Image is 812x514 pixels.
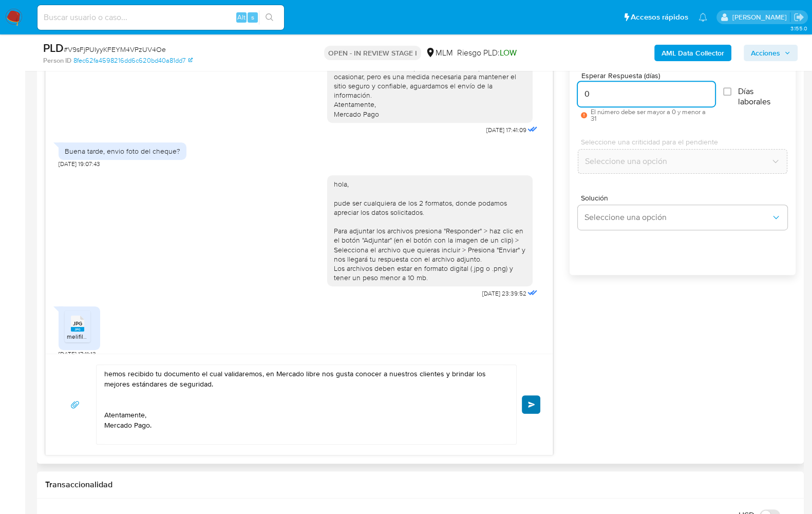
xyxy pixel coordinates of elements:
[59,160,100,168] span: [DATE] 19:07:43
[723,87,731,96] input: Días laborales
[486,126,526,134] span: [DATE] 17:41:09
[73,56,193,65] a: 8fec62fa4598216dd6c620bd40a81dd7
[73,320,82,327] span: JPG
[794,12,804,23] a: Salir
[662,45,724,61] b: AML Data Collector
[43,40,64,56] b: PLD
[425,47,453,59] div: MLM
[259,10,280,25] button: search-icon
[581,138,790,145] span: Seleccione una criticidad para el pendiente
[631,12,688,23] span: Accesos rápidos
[578,149,787,174] button: Seleccione una opción
[43,56,71,65] b: Person ID
[333,179,526,282] div: hola, pude ser cualquiera de los 2 formatos, donde podamos apreciar los datos solicitados. Para a...
[528,401,535,408] span: Enviar
[698,13,707,22] a: Notificaciones
[581,72,718,80] span: Esperar Respuesta (días)
[482,289,526,298] span: [DATE] 23:39:52
[581,194,790,201] span: Solución
[59,350,96,358] span: [DATE] 17:11:13
[790,24,807,32] span: 3.155.0
[104,365,503,444] textarea: hemos recibido tu documento el cual validaremos, en Mercado libre nos gusta conocer a nuestros cl...
[744,45,798,61] button: Acciones
[45,480,796,490] h1: Transaccionalidad
[500,47,517,59] span: LOW
[37,11,284,24] input: Buscar usuario o caso...
[654,45,731,61] button: AML Data Collector
[584,212,771,223] span: Seleccione una opción
[732,12,790,22] p: carlos.soto@mercadolibre.com.mx
[67,332,159,341] span: melifile4117429134690277848.jpg
[251,12,254,22] span: s
[738,86,787,107] span: Días laborales
[237,12,246,22] span: Alt
[578,87,715,101] input: days_to_wait
[578,205,787,230] button: Seleccione una opción
[751,45,780,61] span: Acciones
[522,395,540,414] button: Enviar
[65,146,180,156] div: Buena tarde, envio foto del cheque?
[590,108,712,122] span: El número debe ser mayor a 0 y menor a 31
[457,47,517,59] span: Riesgo PLD:
[324,46,421,60] p: OPEN - IN REVIEW STAGE I
[64,44,166,54] span: # V9sFjPUIyyKFEYM4VPzUV4Oe
[584,156,770,167] span: Seleccione una opción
